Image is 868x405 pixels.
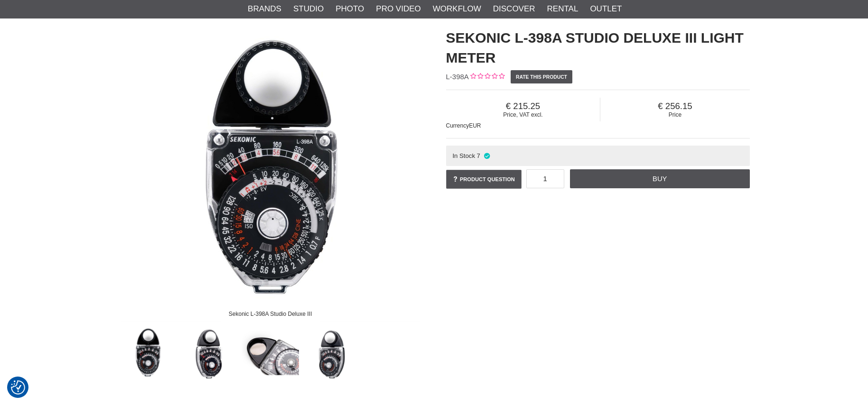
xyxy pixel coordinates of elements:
[600,111,749,118] span: Price
[452,152,475,159] span: In Stock
[11,379,25,396] button: Consent Preferences
[469,72,504,82] div: Customer rating: 0
[336,3,364,15] a: Photo
[119,324,177,382] img: Sekonic L-398A Studio Deluxe III
[469,122,481,129] span: EUR
[547,3,579,15] a: Rental
[570,169,749,188] a: Buy
[248,3,281,15] a: Brands
[493,3,535,15] a: Discover
[180,324,238,382] img: Sekonic L-398A Studio Deluxe III
[446,111,600,118] span: Price, VAT excl.
[433,3,481,15] a: Workflow
[446,170,522,189] a: Product question
[119,18,422,322] img: Sekonic L-398A Studio Deluxe III
[293,3,324,15] a: Studio
[303,324,360,382] img: Sekonic L-398A Studio Deluxe III
[483,152,491,159] i: In stock
[11,380,25,395] img: Revisit consent button
[221,305,320,322] div: Sekonic L-398A Studio Deluxe III
[511,70,573,83] a: Rate this product
[446,101,600,111] span: 215.25
[590,3,622,15] a: Outlet
[446,28,750,68] h1: Sekonic L-398A Studio Deluxe III Light Meter
[446,122,469,129] span: Currency
[600,101,749,111] span: 256.15
[376,3,420,15] a: Pro Video
[446,73,469,81] span: L-398A
[242,324,299,382] img: Sekonic L-398A Studio Deluxe III
[477,152,480,159] span: 7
